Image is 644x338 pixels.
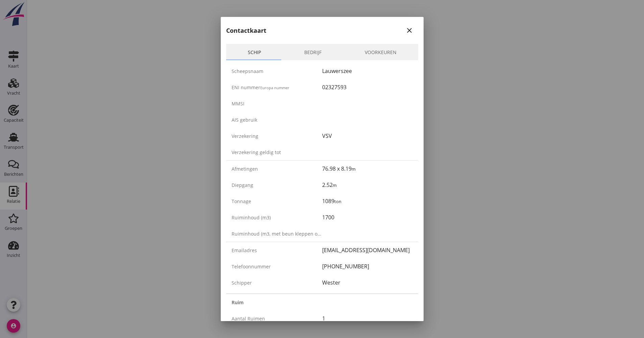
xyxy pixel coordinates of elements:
[322,67,413,75] div: Lauwerszee
[322,279,413,287] div: Wester
[232,198,322,205] div: Tonnage
[333,182,337,188] small: m
[352,166,356,172] small: m
[232,132,322,140] div: Verzekering
[232,299,244,306] strong: Ruim
[322,262,413,270] div: [PHONE_NUMBER]
[322,181,413,189] div: 2.52
[232,279,322,286] div: Schipper
[334,198,341,204] small: ton
[322,83,413,91] div: 02327593
[322,213,413,221] div: 1700
[322,246,413,254] div: [EMAIL_ADDRESS][DOMAIN_NAME]
[232,315,265,322] span: Aantal ruimen
[232,263,322,270] div: Telefoonnummer
[226,26,266,35] h2: Contactkaart
[232,165,322,172] div: Afmetingen
[232,100,322,107] div: MMSI
[232,116,322,123] div: AIS gebruik
[226,44,283,60] a: Schip
[322,314,413,322] div: 1
[260,85,289,90] small: Europa nummer
[405,26,413,34] i: close
[232,182,322,189] div: Diepgang
[232,84,322,91] div: ENI nummer
[232,214,322,221] div: Ruiminhoud (m3)
[232,149,322,156] div: Verzekering geldig tot
[343,44,418,60] a: Voorkeuren
[322,132,413,140] div: VSV
[232,247,322,254] div: Emailadres
[283,44,343,60] a: Bedrijf
[232,68,322,75] div: Scheepsnaam
[232,230,322,237] div: Ruiminhoud (m3, met beun kleppen open)
[322,165,413,173] div: 76.98 x 8.19
[322,197,413,205] div: 1089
